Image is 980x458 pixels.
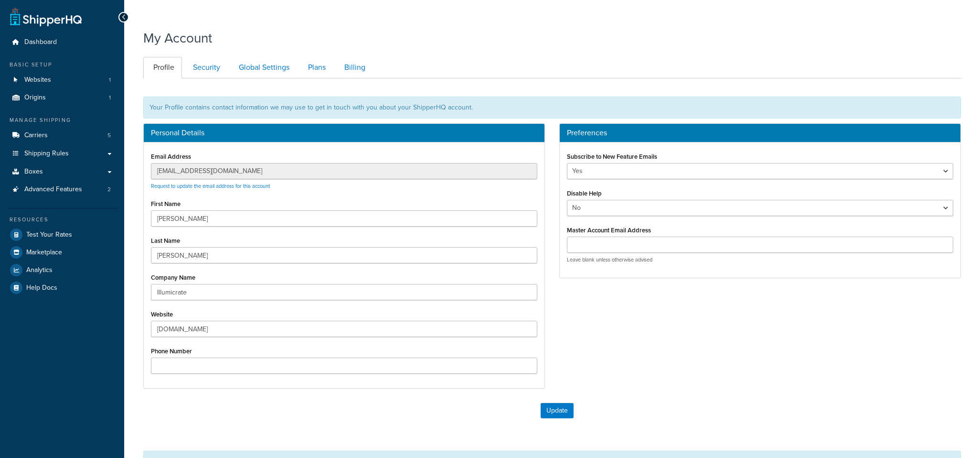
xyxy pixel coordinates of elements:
a: Boxes [7,163,117,181]
span: Origins [24,94,46,102]
a: Advanced Features 2 [7,181,117,198]
span: 1 [109,76,111,84]
label: Company Name [151,274,195,281]
span: Help Docs [26,284,57,292]
a: Shipping Rules [7,145,117,163]
label: Subscribe to New Feature Emails [567,153,657,160]
span: Marketplace [26,249,62,257]
span: Carriers [24,131,48,140]
span: 2 [107,185,111,194]
span: 1 [109,94,111,102]
span: Dashboard [24,38,57,46]
p: Leave blank unless otherwise advised [567,256,953,263]
a: Request to update the email address for this account [151,182,270,190]
span: 5 [107,131,111,140]
a: Dashboard [7,33,117,51]
a: Carriers 5 [7,127,117,144]
span: Test Your Rates [26,231,72,239]
li: Carriers [7,127,117,144]
a: Origins 1 [7,89,117,107]
label: Email Address [151,153,191,160]
div: Basic Setup [7,61,117,69]
a: Analytics [7,262,117,279]
label: Phone Number [151,348,192,355]
li: Websites [7,71,117,89]
a: Marketplace [7,244,117,261]
span: Analytics [26,266,53,274]
a: Billing [334,57,373,78]
li: Origins [7,89,117,107]
span: Shipping Rules [24,150,69,158]
div: Your Profile contains contact information we may use to get in touch with you about your ShipperH... [143,97,961,119]
a: Global Settings [229,57,297,78]
span: Websites [24,76,51,84]
div: Manage Shipping [7,116,117,124]
a: Security [183,57,228,78]
button: Update [541,403,574,418]
span: Boxes [24,168,43,176]
a: Plans [298,57,333,78]
li: Advanced Features [7,181,117,198]
a: Test Your Rates [7,226,117,243]
label: Website [151,311,173,318]
h3: Preferences [567,129,953,137]
label: Master Account Email Address [567,227,651,234]
h1: My Account [143,29,212,47]
h3: Personal Details [151,129,537,137]
a: Websites 1 [7,71,117,89]
label: Disable Help [567,190,602,197]
span: Advanced Features [24,185,82,194]
div: Resources [7,216,117,224]
label: First Name [151,200,181,207]
a: ShipperHQ Home [10,7,82,26]
label: Last Name [151,237,180,244]
a: Profile [143,57,182,78]
a: Help Docs [7,279,117,296]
